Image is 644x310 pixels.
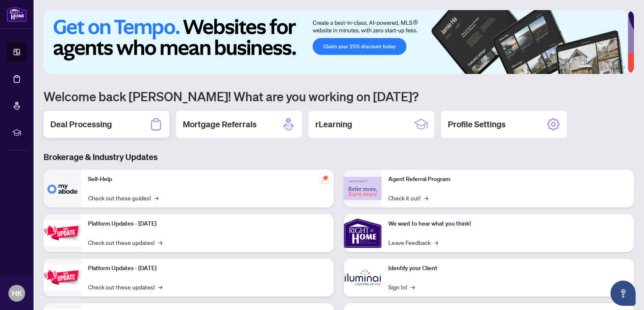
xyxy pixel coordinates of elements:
button: 5 [615,66,619,69]
a: Check out these updates!→ [88,282,162,292]
button: 3 [602,66,605,69]
a: Check it out!→ [388,193,428,202]
button: 2 [595,66,599,69]
p: Platform Updates - [DATE] [88,219,327,229]
h2: Profile Settings [448,118,506,130]
a: Check out these updates!→ [88,238,162,247]
span: pushpin [320,173,330,183]
img: Agent Referral Program [344,177,382,200]
span: → [158,238,162,247]
img: logo [7,6,27,22]
p: Self-Help [88,175,327,184]
button: 1 [579,66,592,69]
h2: Deal Processing [50,118,112,130]
h2: rLearning [315,118,352,130]
span: → [434,238,438,247]
h3: Brokerage & Industry Updates [44,151,634,163]
button: 6 [622,66,626,69]
a: Leave Feedback→ [388,238,438,247]
img: Identify your Client [344,259,382,297]
p: We want to hear what you think! [388,219,627,229]
img: Platform Updates - July 8, 2025 [44,264,81,291]
span: HK [12,287,22,299]
p: Platform Updates - [DATE] [88,264,327,273]
button: Open asap [610,281,636,306]
p: Identify your Client [388,264,627,273]
h1: Welcome back [PERSON_NAME]! What are you working on [DATE]? [44,88,634,104]
a: Sign In!→ [388,282,415,292]
img: Self-Help [44,170,81,208]
button: 4 [609,66,612,69]
a: Check out these guides!→ [88,193,158,202]
h2: Mortgage Referrals [183,118,257,130]
span: → [424,193,428,202]
img: Slide 0 [44,10,628,74]
img: We want to hear what you think! [344,214,382,252]
span: → [154,193,158,202]
img: Platform Updates - July 21, 2025 [44,220,81,246]
span: → [410,282,415,292]
p: Agent Referral Program [388,175,627,184]
span: → [158,282,162,292]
